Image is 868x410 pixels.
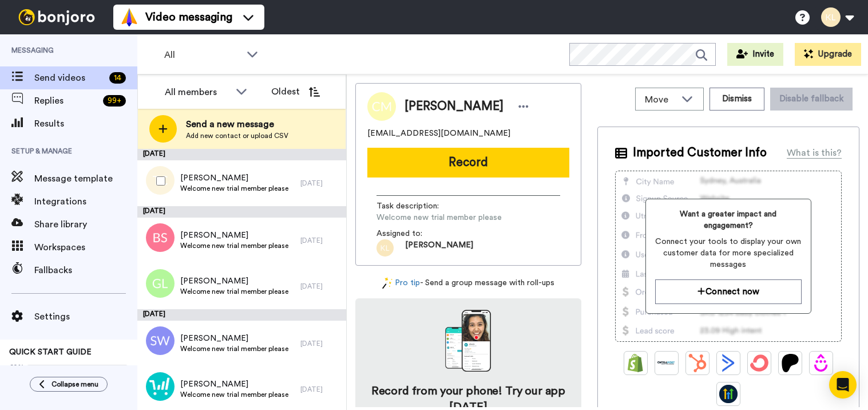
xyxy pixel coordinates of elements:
[376,239,394,257] img: d11cd98d-fcd2-43d4-8a3b-e07d95f02558.png
[180,184,288,193] span: Welcome new trial member please
[30,377,108,392] button: Collapse menu
[627,354,645,372] img: Shopify
[376,212,502,223] span: Welcome new trial member please
[445,310,491,372] img: download
[300,385,340,394] div: [DATE]
[710,88,764,111] button: Dismiss
[263,80,328,103] button: Oldest
[137,149,346,160] div: [DATE]
[655,279,802,304] button: Connect now
[719,385,738,403] img: GoHighLevel
[300,236,340,245] div: [DATE]
[750,354,768,372] img: ConvertKit
[164,48,241,62] span: All
[180,390,288,399] span: Welcome new trial member please
[137,309,346,321] div: [DATE]
[180,287,288,296] span: Welcome new trial member please
[34,195,137,208] span: Integrations
[34,310,137,324] span: Settings
[781,354,799,372] img: Patreon
[146,269,175,298] img: gl.png
[376,200,457,212] span: Task description :
[645,93,676,107] span: Move
[770,88,853,111] button: Disable fallback
[727,43,783,66] button: Invite
[9,348,92,356] span: QUICK START GUIDE
[367,92,396,121] img: Image of Cocoa Murray
[812,354,830,372] img: Drip
[657,354,676,372] img: Ontraport
[655,236,802,270] span: Connect your tools to display your own customer data for more specialized messages
[14,9,100,25] img: bj-logo-header-white.svg
[34,71,105,85] span: Send videos
[34,218,137,231] span: Share library
[186,131,288,140] span: Add new contact or upload CSV
[146,372,175,401] img: 7be20ea5-cd40-4d2c-adf9-49a9cf92e675.png
[145,9,232,25] span: Video messaging
[180,241,288,250] span: Welcome new trial member please
[180,333,288,344] span: [PERSON_NAME]
[180,230,288,241] span: [PERSON_NAME]
[367,148,569,178] button: Record
[300,282,340,291] div: [DATE]
[795,43,861,66] button: Upgrade
[829,371,857,399] div: Open Intercom Messenger
[300,339,340,348] div: [DATE]
[103,95,126,107] div: 99 +
[382,277,393,289] img: magic-wand.svg
[34,241,137,254] span: Workspaces
[688,354,707,372] img: Hubspot
[382,277,420,289] a: Pro tip
[367,128,510,139] span: [EMAIL_ADDRESS][DOMAIN_NAME]
[405,239,473,257] span: [PERSON_NAME]
[9,362,24,372] span: 60%
[787,146,842,160] div: What is this?
[719,354,738,372] img: ActiveCampaign
[300,179,340,188] div: [DATE]
[355,277,581,289] div: - Send a group message with roll-ups
[34,172,137,186] span: Message template
[146,326,175,355] img: sw.png
[180,379,288,390] span: [PERSON_NAME]
[633,144,767,161] span: Imported Customer Info
[180,172,288,184] span: [PERSON_NAME]
[186,117,288,131] span: Send a new message
[376,228,457,239] span: Assigned to:
[34,94,98,108] span: Replies
[180,275,288,287] span: [PERSON_NAME]
[137,206,346,218] div: [DATE]
[120,8,138,26] img: vm-color.svg
[34,263,137,277] span: Fallbacks
[655,208,802,231] span: Want a greater impact and engagement?
[405,98,504,115] span: [PERSON_NAME]
[34,117,137,131] span: Results
[109,72,126,84] div: 14
[165,85,230,99] div: All members
[51,380,98,389] span: Collapse menu
[146,223,175,252] img: bs.png
[180,344,288,353] span: Welcome new trial member please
